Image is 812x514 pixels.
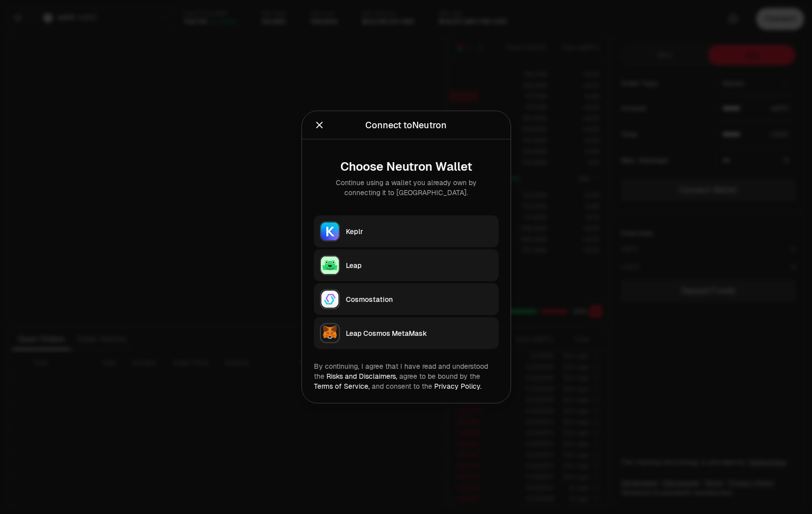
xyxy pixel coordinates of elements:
div: Choose Neutron Wallet [322,160,491,174]
button: CosmostationCosmostation [314,283,499,315]
button: Close [314,118,325,132]
div: Leap [346,260,493,270]
div: By continuing, I agree that I have read and understood the agree to be bound by the and consent t... [314,361,499,391]
a: Risks and Disclaimers, [326,372,397,381]
button: LeapLeap [314,250,499,281]
button: Leap Cosmos MetaMaskLeap Cosmos MetaMask [314,317,499,349]
div: Keplr [346,227,493,237]
img: Leap Cosmos MetaMask [321,324,339,342]
img: Cosmostation [321,290,339,308]
div: Continue using a wallet you already own by connecting it to [GEOGRAPHIC_DATA]. [322,178,491,198]
button: KeplrKeplr [314,216,499,248]
img: Keplr [321,223,339,241]
img: Leap [321,257,339,274]
div: Leap Cosmos MetaMask [346,328,493,338]
a: Privacy Policy. [434,382,482,391]
a: Terms of Service, [314,382,370,391]
div: Connect to Neutron [365,118,447,132]
div: Cosmostation [346,294,493,304]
